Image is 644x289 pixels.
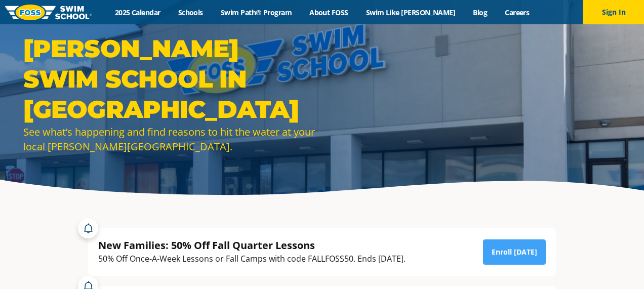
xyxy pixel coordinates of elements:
a: Enroll [DATE] [483,239,546,265]
a: Swim Like [PERSON_NAME] [357,8,464,17]
div: 50% Off Once-A-Week Lessons or Fall Camps with code FALLFOSS50. Ends [DATE]. [98,252,406,266]
a: About FOSS [301,8,357,17]
img: FOSS Swim School Logo [5,5,92,20]
a: 2025 Calendar [106,8,169,17]
a: Schools [169,8,212,17]
a: Swim Path® Program [212,8,300,17]
a: Careers [496,8,538,17]
a: Blog [464,8,496,17]
h1: [PERSON_NAME] Swim School in [GEOGRAPHIC_DATA] [23,33,317,125]
div: New Families: 50% Off Fall Quarter Lessons [98,238,406,252]
div: See what’s happening and find reasons to hit the water at your local [PERSON_NAME][GEOGRAPHIC_DATA]. [23,125,317,154]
